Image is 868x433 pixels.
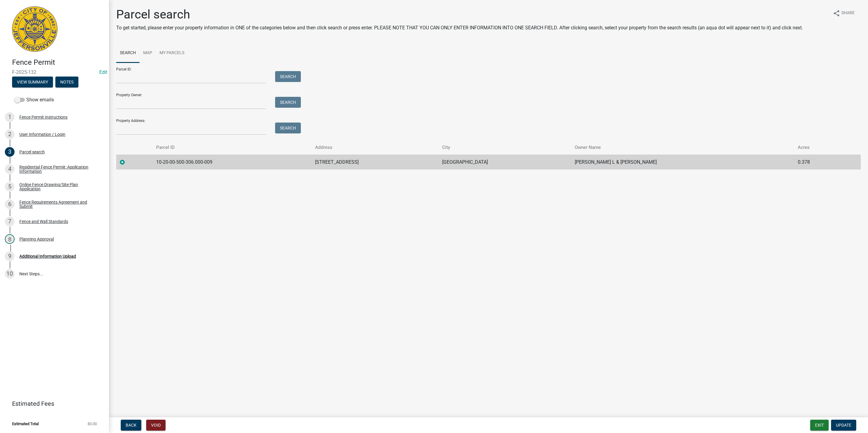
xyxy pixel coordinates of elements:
div: Online Fence Drawing/Site Plan Application [19,182,99,191]
span: Update [836,423,851,428]
div: 5 [5,182,15,192]
td: 0.378 [794,155,843,169]
a: My Parcels [156,44,188,63]
div: Fence Requirements Agreement and Submit [19,200,99,208]
span: $0.00 [87,422,97,426]
th: City [439,140,571,155]
div: User Information / Login [19,132,65,136]
button: Search [275,97,301,108]
div: 7 [5,217,15,226]
button: shareShare [828,7,860,19]
button: Back [121,420,141,431]
div: 4 [5,164,15,174]
th: Acres [794,140,843,155]
th: Owner Name [571,140,794,155]
button: Exit [810,420,829,431]
div: 1 [5,112,15,122]
wm-modal-confirm: Summary [12,80,53,85]
div: 2 [5,130,15,139]
label: Show emails [15,96,54,103]
wm-modal-confirm: Notes [55,80,78,85]
a: Map [140,44,156,63]
p: To get started, please enter your property information in ONE of the categories below and then cl... [116,24,803,31]
button: Update [831,420,856,431]
th: Address [311,140,439,155]
div: Fence and Wall Standards [19,219,68,224]
div: Parcel search [19,150,45,154]
img: City of Jeffersonville, Indiana [12,6,58,52]
wm-modal-confirm: Edit Application Number [99,69,107,75]
button: View Summary [12,77,53,87]
h4: Fence Permit [12,58,104,67]
td: [PERSON_NAME] L & [PERSON_NAME] [571,155,794,169]
span: F-2025-132 [12,69,97,75]
div: 8 [5,234,15,244]
a: Estimated Fees [5,398,99,410]
a: Search [116,44,140,63]
div: Planning Approval [19,237,54,241]
td: [STREET_ADDRESS] [311,155,439,169]
div: 3 [5,147,15,157]
a: Edit [99,69,107,75]
button: Notes [55,77,78,87]
td: 10-20-00-500-306.000-009 [153,155,311,169]
div: 6 [5,199,15,209]
td: [GEOGRAPHIC_DATA] [439,155,571,169]
button: Void [146,420,166,431]
div: Residential Fence Permit: Application Information [19,165,99,173]
button: Search [275,71,301,82]
span: Share [841,10,855,17]
button: Search [275,123,301,133]
div: Fence Permit Instructions [19,115,67,119]
span: Back [126,423,136,428]
span: Estimated Total [12,422,39,426]
div: 9 [5,251,15,261]
div: Additional Information Upload [19,254,76,258]
h1: Parcel search [116,7,803,22]
th: Parcel ID [153,140,311,155]
i: share [833,10,840,17]
div: 10 [5,269,15,279]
